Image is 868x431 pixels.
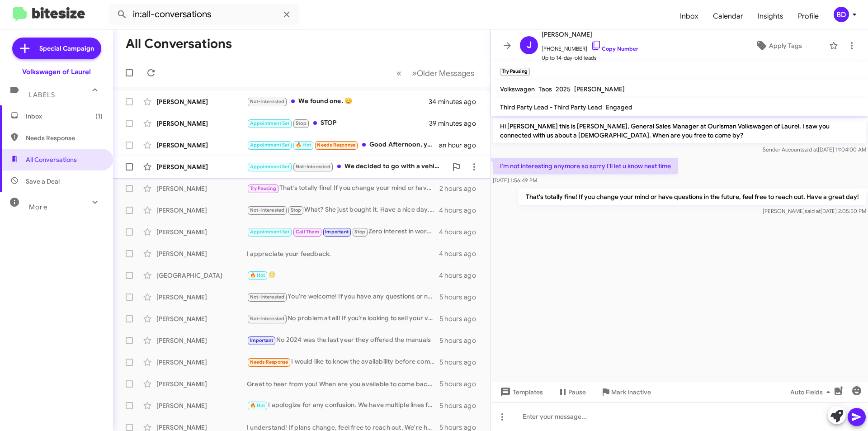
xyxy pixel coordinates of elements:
div: 4 hours ago [439,206,483,215]
div: 5 hours ago [439,358,483,367]
div: [PERSON_NAME] [156,206,247,215]
span: (1) [95,112,103,121]
div: 5 hours ago [439,336,483,345]
div: 4 hours ago [439,227,483,237]
span: All Conversations [26,155,77,164]
div: You're welcome! If you have any questions or need assistance in the future, feel free to reach ou... [247,292,439,302]
button: Auto Fields [783,384,841,400]
a: Inbox [673,3,706,29]
div: [PERSON_NAME] [156,379,247,388]
span: Templates [498,384,543,400]
span: » [412,67,417,79]
span: Inbox [26,112,103,121]
a: Calendar [706,3,750,29]
span: Save a Deal [26,177,60,186]
span: Appointment Set [250,229,290,235]
div: 5 hours ago [439,293,483,302]
span: [PERSON_NAME] [574,85,625,93]
p: Hi [PERSON_NAME] this is [PERSON_NAME], General Sales Manager at Ourisman Volkswagen of Laurel. I... [493,118,866,143]
div: 5 hours ago [439,314,483,323]
span: Needs Response [317,142,355,148]
span: [DATE] 1:56:49 PM [493,177,537,184]
small: Try Pausing [500,68,530,76]
span: Not-Interested [296,164,330,170]
span: 🔥 Hot [250,272,265,278]
div: 5 hours ago [439,401,483,410]
div: 5 hours ago [439,379,483,388]
span: Stop [291,207,302,213]
span: Stop [354,229,365,235]
span: 🔥 Hot [296,142,311,148]
span: said at [802,146,818,153]
span: Special Campaign [39,44,94,53]
span: Engaged [606,103,632,111]
div: What? She just bought it. Have a nice day. Please unsubscribe from this text. [247,205,439,215]
button: Next [406,64,480,82]
span: J [527,38,532,52]
span: Important [325,229,349,235]
div: [PERSON_NAME] [156,162,247,171]
span: Mark Inactive [611,384,651,400]
div: STOP [247,118,429,128]
div: Great to hear from you! When are you available to come back and discuss the details about your ve... [247,379,439,388]
a: Profile [791,3,826,29]
div: I apologize for any confusion. We have multiple lines for better service. [247,400,439,411]
div: [PERSON_NAME] [156,227,247,237]
div: [PERSON_NAME] [156,401,247,410]
div: We decided to go with a vehicle at a different dealership l [247,161,447,172]
div: [PERSON_NAME] [156,293,247,302]
div: Good Afternoon, yes I'm interested in a 2024 or 2025 Hyundai Palisade Calligraphy AWD [247,140,439,150]
span: [PERSON_NAME] [542,29,638,40]
span: Volkswagen [500,85,535,93]
span: Not-Interested [250,99,285,104]
div: BD [834,7,849,22]
div: [PERSON_NAME] [156,119,247,128]
div: [PERSON_NAME] [156,184,247,193]
div: 2 hours ago [439,184,483,193]
div: Volkswagen of Laurel [22,67,91,76]
button: Templates [491,384,550,400]
a: Copy Number [591,45,638,52]
span: Third Party Lead - Third Party Lead [500,103,602,111]
div: [PERSON_NAME] [156,249,247,258]
div: an hour ago [439,141,483,150]
button: Pause [550,384,593,400]
div: 4 hours ago [439,271,483,280]
button: BD [826,7,858,22]
span: said at [805,208,821,214]
span: 2025 [556,85,571,93]
p: I'm not interesting anymore so sorry I'll let u know next time [493,158,678,174]
div: [PERSON_NAME] [156,336,247,345]
div: 🙂 [247,270,439,280]
input: Search [109,4,299,25]
span: Appointment Set [250,164,290,170]
span: Apply Tags [769,38,802,54]
span: More [29,203,47,211]
div: Zero interest in working with someone who is unwilling to respect my time. Please don't contact m... [247,227,439,237]
div: [PERSON_NAME] [156,141,247,150]
div: [PERSON_NAME] [156,314,247,323]
span: Older Messages [417,68,474,78]
span: Pause [568,384,586,400]
span: Try Pausing [250,185,276,191]
span: Up to 14-day-old leads [542,53,638,62]
div: 34 minutes ago [429,97,483,106]
span: [PERSON_NAME] [DATE] 2:05:50 PM [763,208,866,214]
span: Not-Interested [250,294,285,300]
span: Sender Account [DATE] 11:04:00 AM [763,146,866,153]
nav: Page navigation example [392,64,480,82]
div: No 2024 was the last year they offered the manuals [247,335,439,346]
p: That's totally fine! If you change your mind or have questions in the future, feel free to reach ... [519,189,866,205]
button: Mark Inactive [593,384,658,400]
span: [PHONE_NUMBER] [542,40,638,53]
a: Special Campaign [12,38,101,59]
div: [PERSON_NAME] [156,97,247,106]
div: [GEOGRAPHIC_DATA] [156,271,247,280]
h1: All Conversations [126,37,232,51]
span: Stop [296,120,307,126]
button: Apply Tags [732,38,825,54]
a: Insights [750,3,791,29]
div: We found one. 😊 [247,96,429,107]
